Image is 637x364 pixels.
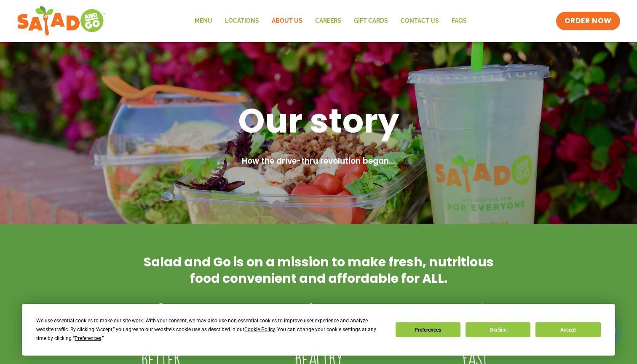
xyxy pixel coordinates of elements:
div: Cookie Consent Prompt [22,304,615,356]
span: Cookie Policy [244,327,275,332]
button: Decline [466,322,530,337]
nav: Menu [188,11,473,31]
div: We use essential cookies to make our site work. With your consent, we may also use non-essential ... [36,316,385,343]
h2: Salad and Go is on a mission to make fresh, nutritious food convenient and affordable for ALL. [142,254,495,287]
a: FAQs [445,11,473,31]
img: new-SAG-logo-768×292 [17,4,106,38]
button: Preferences [396,322,460,337]
a: GIFT CARDS [348,11,394,31]
a: Contact Us [394,11,445,31]
h2: How the drive-thru revolution began... [99,155,538,167]
span: Preferences [75,335,101,341]
a: Menu [188,11,219,31]
a: ORDER NOW [556,12,620,30]
a: Locations [219,11,265,31]
a: About Us [265,11,309,31]
h1: Our story [99,99,538,143]
span: ORDER NOW [565,16,612,26]
button: Accept [535,322,600,337]
a: Careers [309,11,348,31]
